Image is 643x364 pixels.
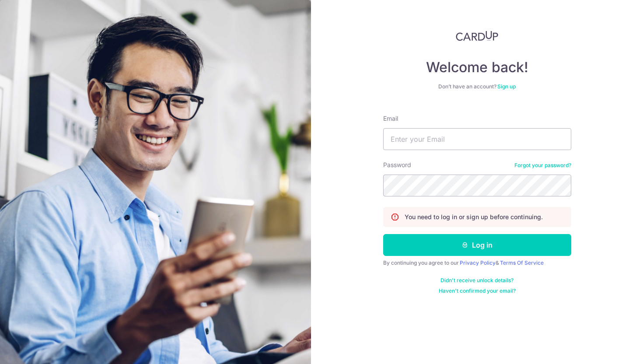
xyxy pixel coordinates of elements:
p: You need to log in or sign up before continuing. [405,213,543,221]
button: Log in [383,234,571,256]
div: By continuing you agree to our & [383,259,571,266]
img: CardUp Logo [456,31,499,41]
input: Enter your Email [383,128,571,150]
label: Password [383,161,411,169]
a: Haven't confirmed your email? [439,287,516,294]
label: Email [383,114,398,123]
a: Didn't receive unlock details? [440,277,514,284]
a: Forgot your password? [514,162,571,169]
a: Sign up [497,83,516,90]
a: Privacy Policy [460,259,496,266]
h4: Welcome back! [383,59,571,76]
div: Don’t have an account? [383,83,571,90]
a: Terms Of Service [500,259,544,266]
